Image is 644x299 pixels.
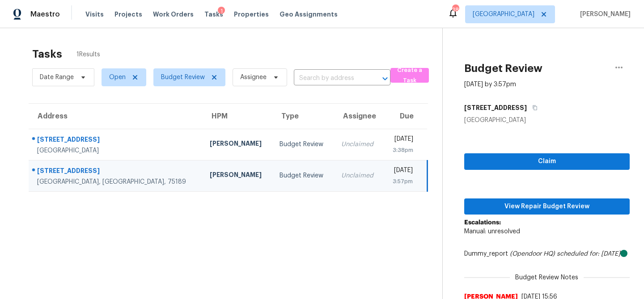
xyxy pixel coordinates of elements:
div: [DATE] by 3:57pm [464,80,516,89]
th: Type [272,104,334,129]
span: Date Range [40,73,74,82]
div: 1 [218,7,225,16]
div: [GEOGRAPHIC_DATA] [37,146,195,155]
span: Budget Review Notes [510,273,584,282]
button: Copy Address [527,100,539,116]
span: Maestro [30,10,60,19]
div: Budget Review [280,140,326,149]
span: Projects [114,10,142,19]
span: 1 Results [76,50,100,59]
span: Create a Task [395,65,424,86]
div: [GEOGRAPHIC_DATA], [GEOGRAPHIC_DATA], 75189 [37,177,195,186]
div: [GEOGRAPHIC_DATA] [464,116,630,125]
h2: Tasks [32,50,62,59]
div: 3:57pm [390,177,413,186]
div: 3:38pm [390,146,414,155]
div: [DATE] [390,166,413,177]
i: (Opendoor HQ) [510,251,555,257]
th: HPM [203,104,272,129]
div: Unclaimed [341,140,376,149]
span: [GEOGRAPHIC_DATA] [473,10,534,19]
span: Assignee [240,73,267,82]
span: View Repair Budget Review [471,201,623,212]
h5: [STREET_ADDRESS] [464,103,527,112]
th: Due [383,104,428,129]
span: Work Orders [153,10,194,19]
span: [PERSON_NAME] [576,10,631,19]
div: [PERSON_NAME] [210,139,265,150]
div: Budget Review [280,171,326,180]
button: Open [379,72,391,85]
div: Dummy_report [464,249,630,258]
input: Search by address [294,72,365,85]
span: Open [109,73,126,82]
span: Manual: unresolved [464,228,520,235]
div: Unclaimed [341,171,376,180]
div: [STREET_ADDRESS] [37,135,195,146]
h2: Budget Review [464,64,542,73]
button: View Repair Budget Review [464,198,630,215]
button: Claim [464,153,630,170]
div: [DATE] [390,135,414,146]
th: Address [29,104,203,129]
span: Budget Review [161,73,205,82]
th: Assignee [334,104,383,129]
i: scheduled for: [DATE] [557,251,620,257]
div: [PERSON_NAME] [210,170,265,181]
span: Geo Assignments [280,10,338,19]
span: Properties [234,10,269,19]
b: Escalations: [464,219,501,226]
div: [STREET_ADDRESS] [37,166,195,177]
span: Claim [471,156,623,167]
div: 38 [452,5,458,14]
button: Create a Task [390,68,429,83]
span: Tasks [204,11,223,17]
span: Visits [85,10,104,19]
